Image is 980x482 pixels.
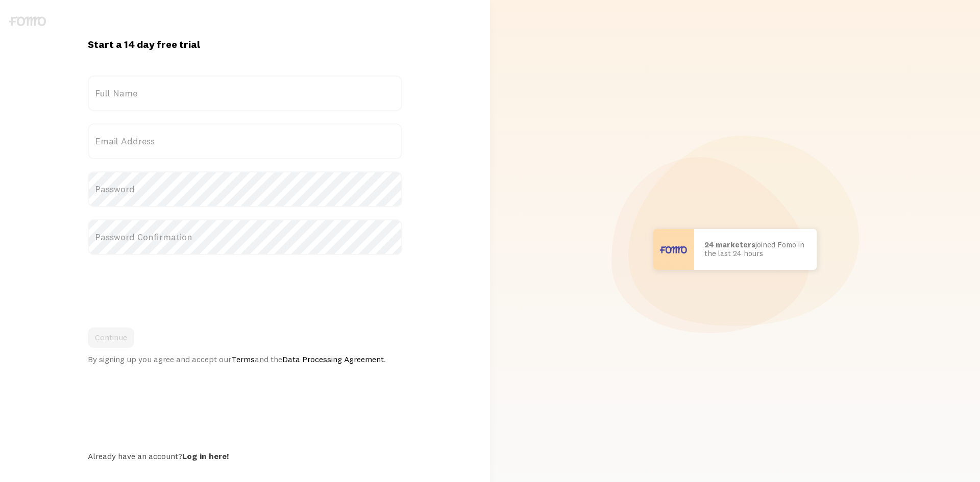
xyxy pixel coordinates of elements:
a: Data Processing Agreement [282,354,384,364]
b: 24 marketers [704,240,755,249]
div: Already have an account? [88,451,402,461]
img: fomo-logo-gray-b99e0e8ada9f9040e2984d0d95b3b12da0074ffd48d1e5cb62ac37fc77b0b268.svg [9,16,46,26]
h1: Start a 14 day free trial [88,38,402,51]
a: Log in here! [182,451,229,461]
label: Password Confirmation [88,219,402,255]
a: Terms [231,354,255,364]
img: User avatar [653,229,694,270]
label: Password [88,171,402,207]
label: Email Address [88,123,402,159]
label: Full Name [88,75,402,111]
p: joined Fomo in the last 24 hours [704,241,806,258]
div: By signing up you agree and accept our and the . [88,354,402,364]
iframe: reCAPTCHA [88,267,243,307]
